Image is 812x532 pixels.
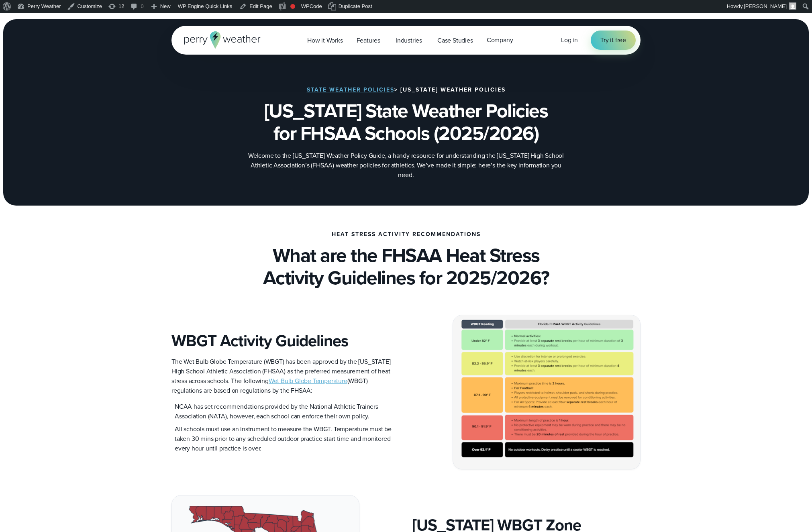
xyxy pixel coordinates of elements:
[175,402,400,421] p: NCAA has set recommendations provided by the National Athletic Trainers Association (NATA), howev...
[307,87,506,93] h3: > [US_STATE] Weather Policies
[600,35,626,45] span: Try it free
[396,36,422,45] span: Industries
[171,244,641,289] h2: What are the FHSAA Heat Stress Activity Guidelines for 2025/2026?
[175,424,400,453] p: All schools must use an instrument to measure the WBGT. Temperature must be taken 30 mins prior t...
[307,86,394,94] a: State Weather Policies
[171,331,400,351] h3: WBGT Activity Guidelines
[744,3,787,9] span: [PERSON_NAME]
[561,35,578,45] a: Log in
[245,151,567,180] p: Welcome to the [US_STATE] Weather Policy Guide, a handy resource for understanding the [US_STATE]...
[357,36,380,45] span: Features
[437,36,473,45] span: Case Studies
[453,315,640,469] img: Florida FHSAA WBGT Guidelines
[332,231,481,238] h3: Heat Stress Activity Recommendations
[300,32,350,49] a: How it Works
[269,376,347,385] a: Wet Bulb Globe Temperature
[212,100,600,145] h1: [US_STATE] State Weather Policies for FHSAA Schools (2025/2026)
[487,35,513,45] span: Company
[307,36,343,45] span: How it Works
[591,31,636,50] a: Try it free
[290,4,295,9] div: Needs improvement
[171,357,400,395] p: The Wet Bulb Globe Temperature (WBGT) has been approved by the [US_STATE] High School Athletic As...
[430,32,480,49] a: Case Studies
